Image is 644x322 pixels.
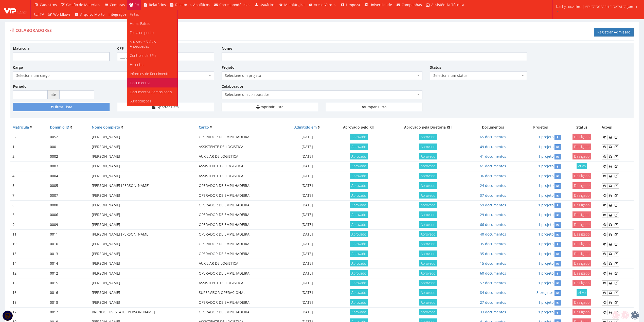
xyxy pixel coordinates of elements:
[284,191,330,200] td: [DATE]
[10,191,48,200] td: 7
[130,99,151,103] span: Substituições
[564,123,600,132] th: Status
[130,39,156,49] span: Atrasos e Saídas Antecipadas
[90,171,196,181] td: [PERSON_NAME]
[419,270,437,276] span: Aprovado
[127,78,177,87] a: Documentos
[48,269,90,278] td: 0012
[330,123,387,132] th: Aprovado pelo RH
[284,171,330,181] td: [DATE]
[90,220,196,229] td: [PERSON_NAME]
[402,2,422,7] span: Campanhas
[127,51,177,60] a: Controle de EPIs
[326,103,422,111] a: Limpar Filtro
[573,182,591,189] span: Desligado
[127,19,177,28] a: Horas Extras
[50,125,69,130] a: Domínio ID
[197,288,284,298] td: SUPERVISOR OPERACIONAL
[90,142,196,152] td: [PERSON_NAME]
[573,231,591,237] span: Desligado
[573,309,591,315] span: Desligado
[284,269,330,278] td: [DATE]
[127,69,177,78] a: Informes de Rendimento
[48,210,90,220] td: 0006
[284,132,330,142] td: [DATE]
[350,144,368,150] span: Aprovado
[13,65,23,70] label: Cargo
[419,163,437,169] span: Aprovado
[15,28,52,33] span: Colaboradores
[480,144,506,149] a: 49 documentos
[48,152,90,162] td: 0002
[197,210,284,220] td: OPERADOR DE EMPILHADEIRA
[538,251,553,256] a: 1 projeto
[130,21,150,26] span: Horas Extras
[130,90,172,94] span: Documentos Admissionais
[90,239,196,249] td: [PERSON_NAME]
[46,10,73,19] a: Workflows
[294,125,317,130] a: Admitido em
[350,241,368,247] span: Aprovado
[13,71,214,80] span: Selecione um cargo
[350,231,368,237] span: Aprovado
[13,84,27,89] label: Período
[197,152,284,162] td: AUXILIAR DE LOGISTICA
[225,73,416,78] span: Selecione um projeto
[419,251,437,257] span: Aprovado
[573,280,591,286] span: Desligado
[284,239,330,249] td: [DATE]
[538,193,553,198] a: 1 projeto
[130,80,150,85] span: Documentos
[350,182,368,189] span: Aprovado
[90,191,196,200] td: [PERSON_NAME]
[573,134,591,140] span: Desligado
[130,53,156,58] span: Controle de EPIs
[10,239,48,249] td: 10
[197,259,284,269] td: AUXILIAR DE LOGISTICA
[538,212,553,217] a: 1 projeto
[594,28,634,37] a: Registrar Admissão
[419,221,437,228] span: Aprovado
[284,249,330,259] td: [DATE]
[90,200,196,210] td: [PERSON_NAME]
[134,2,139,7] span: RH
[48,288,90,298] td: 0016
[573,192,591,199] span: Desligado
[431,2,464,7] span: Assistência Técnica
[106,10,130,19] a: Integrações
[4,6,27,13] img: logo
[600,123,634,132] th: Ações
[480,183,506,188] a: 24 documentos
[538,134,553,139] a: 1 projeto
[197,249,284,259] td: OPERADOR DE EMPILHADEIRA
[536,290,553,295] a: 3 projetos
[350,289,368,296] span: Aprovado
[149,2,166,7] span: Relatórios
[48,162,90,171] td: 0003
[480,261,506,266] a: 15 documentos
[556,4,637,9] span: kamilly.souzalima | VIP [GEOGRAPHIC_DATA] (Cajamar)
[197,191,284,200] td: OPERADOR DE EMPILHADEIRA
[10,259,48,269] td: 14
[284,220,330,229] td: [DATE]
[573,153,591,159] span: Desligado
[350,270,368,276] span: Aprovado
[197,132,284,142] td: OPERADOR DE EMPILHADEIRA
[199,125,209,130] a: Cargo
[480,290,506,295] a: 84 documentos
[350,299,368,306] span: Aprovado
[419,280,437,286] span: Aprovado
[222,46,232,51] label: Nome
[369,2,392,7] span: Universidade
[419,260,437,266] span: Aprovado
[284,142,330,152] td: [DATE]
[127,60,177,69] a: Holerites
[222,71,423,80] span: Selecione um projeto
[480,241,506,246] a: 35 documentos
[222,90,423,99] span: Selecione um colaborador
[573,299,591,306] span: Desligado
[90,132,196,142] td: [PERSON_NAME]
[48,298,90,307] td: 0018
[419,211,437,218] span: Aprovado
[48,200,90,210] td: 0008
